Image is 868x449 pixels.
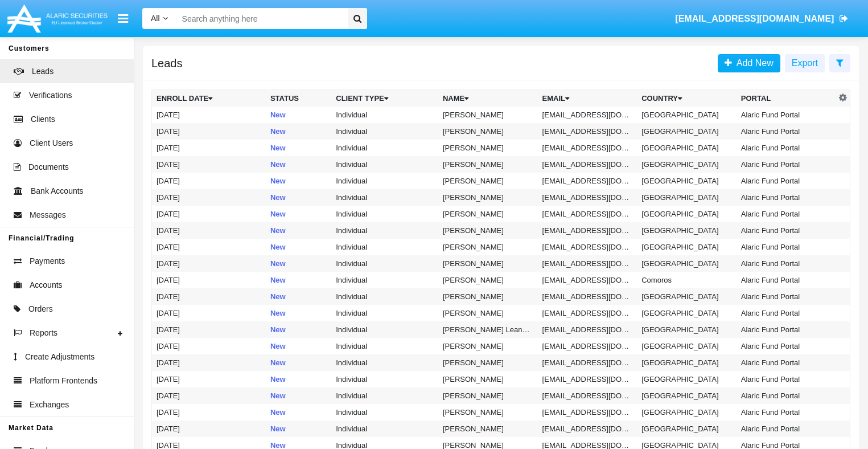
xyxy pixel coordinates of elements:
[266,123,331,140] td: New
[538,189,637,206] td: [EMAIL_ADDRESS][DOMAIN_NAME]
[438,387,538,404] td: [PERSON_NAME]
[538,140,637,156] td: [EMAIL_ADDRESS][DOMAIN_NAME]
[30,209,66,221] span: Messages
[737,338,836,354] td: Alaric Fund Portal
[438,173,538,189] td: [PERSON_NAME]
[637,90,737,107] th: Country
[266,107,331,123] td: New
[538,173,637,189] td: [EMAIL_ADDRESS][DOMAIN_NAME]
[637,156,737,173] td: [GEOGRAPHIC_DATA]
[737,239,836,255] td: Alaric Fund Portal
[30,279,63,291] span: Accounts
[737,140,836,156] td: Alaric Fund Portal
[737,288,836,305] td: Alaric Fund Portal
[538,107,637,123] td: [EMAIL_ADDRESS][DOMAIN_NAME]
[151,14,160,23] span: All
[331,206,438,222] td: Individual
[438,206,538,222] td: [PERSON_NAME]
[637,173,737,189] td: [GEOGRAPHIC_DATA]
[152,189,266,206] td: [DATE]
[438,239,538,255] td: [PERSON_NAME]
[30,255,65,267] span: Payments
[266,288,331,305] td: New
[737,371,836,387] td: Alaric Fund Portal
[266,404,331,421] td: New
[6,2,109,35] img: Logo image
[637,321,737,338] td: [GEOGRAPHIC_DATA]
[266,387,331,404] td: New
[152,123,266,140] td: [DATE]
[438,90,538,107] th: Name
[331,272,438,288] td: Individual
[538,321,637,338] td: [EMAIL_ADDRESS][DOMAIN_NAME]
[438,255,538,272] td: [PERSON_NAME]
[266,156,331,173] td: New
[438,140,538,156] td: [PERSON_NAME]
[331,305,438,321] td: Individual
[152,288,266,305] td: [DATE]
[152,272,266,288] td: [DATE]
[152,90,266,107] th: Enroll Date
[30,327,57,339] span: Reports
[438,338,538,354] td: [PERSON_NAME]
[675,14,834,23] span: [EMAIL_ADDRESS][DOMAIN_NAME]
[737,90,836,107] th: Portal
[438,107,538,123] td: [PERSON_NAME]
[438,421,538,437] td: [PERSON_NAME]
[331,107,438,123] td: Individual
[538,288,637,305] td: [EMAIL_ADDRESS][DOMAIN_NAME]
[737,321,836,338] td: Alaric Fund Portal
[266,206,331,222] td: New
[31,185,84,197] span: Bank Accounts
[152,338,266,354] td: [DATE]
[152,421,266,437] td: [DATE]
[637,354,737,371] td: [GEOGRAPHIC_DATA]
[438,156,538,173] td: [PERSON_NAME]
[331,156,438,173] td: Individual
[266,371,331,387] td: New
[152,222,266,239] td: [DATE]
[331,371,438,387] td: Individual
[538,421,637,437] td: [EMAIL_ADDRESS][DOMAIN_NAME]
[266,222,331,239] td: New
[331,421,438,437] td: Individual
[266,140,331,156] td: New
[637,140,737,156] td: [GEOGRAPHIC_DATA]
[538,156,637,173] td: [EMAIL_ADDRESS][DOMAIN_NAME]
[152,107,266,123] td: [DATE]
[637,338,737,354] td: [GEOGRAPHIC_DATA]
[737,421,836,437] td: Alaric Fund Portal
[637,404,737,421] td: [GEOGRAPHIC_DATA]
[331,123,438,140] td: Individual
[151,59,183,68] h5: Leads
[732,58,774,68] span: Add New
[438,305,538,321] td: [PERSON_NAME]
[331,404,438,421] td: Individual
[152,404,266,421] td: [DATE]
[438,272,538,288] td: [PERSON_NAME]
[670,3,854,35] a: [EMAIL_ADDRESS][DOMAIN_NAME]
[438,189,538,206] td: [PERSON_NAME]
[331,338,438,354] td: Individual
[718,54,780,72] a: Add New
[637,305,737,321] td: [GEOGRAPHIC_DATA]
[438,371,538,387] td: [PERSON_NAME]
[538,404,637,421] td: [EMAIL_ADDRESS][DOMAIN_NAME]
[637,123,737,140] td: [GEOGRAPHIC_DATA]
[331,140,438,156] td: Individual
[152,371,266,387] td: [DATE]
[152,354,266,371] td: [DATE]
[152,305,266,321] td: [DATE]
[737,206,836,222] td: Alaric Fund Portal
[29,89,72,101] span: Verifications
[637,107,737,123] td: [GEOGRAPHIC_DATA]
[25,351,94,363] span: Create Adjustments
[331,239,438,255] td: Individual
[637,222,737,239] td: [GEOGRAPHIC_DATA]
[176,8,344,29] input: Search
[331,90,438,107] th: Client Type
[28,303,53,315] span: Orders
[538,239,637,255] td: [EMAIL_ADDRESS][DOMAIN_NAME]
[538,338,637,354] td: [EMAIL_ADDRESS][DOMAIN_NAME]
[266,239,331,255] td: New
